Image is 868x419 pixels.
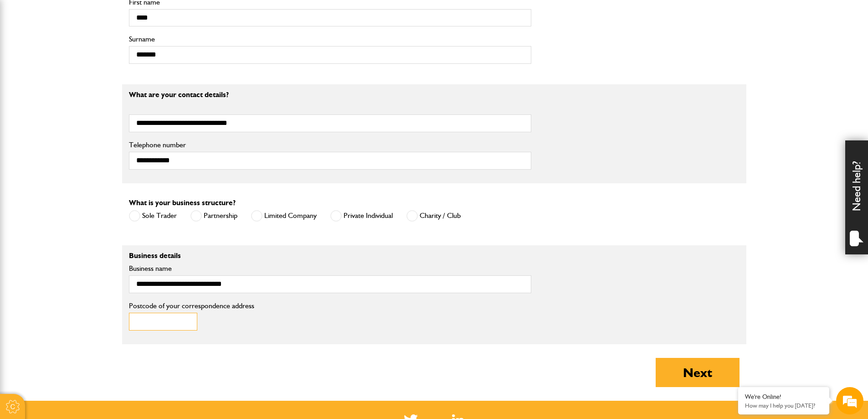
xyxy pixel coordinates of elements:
p: Business details [129,252,531,259]
div: Need help? [845,140,868,254]
label: Charity / Club [406,210,461,222]
button: Next [656,358,740,387]
label: Surname [129,36,531,43]
p: How may I help you today? [745,402,822,409]
label: Business name [129,265,531,272]
div: We're Online! [745,393,822,401]
input: Enter your last name [12,84,166,104]
img: d_20077148190_company_1631870298795_20077148190 [15,51,38,63]
label: Partnership [190,210,237,222]
label: Postcode of your correspondence address [129,302,268,310]
textarea: Type your message and hit 'Enter' [12,165,166,273]
em: Start Chat [124,281,165,293]
p: What are your contact details? [129,91,531,98]
input: Enter your phone number [12,138,166,158]
label: Telephone number [129,141,531,149]
label: What is your business structure? [129,199,236,207]
label: Private Individual [330,210,393,222]
div: Minimize live chat window [149,5,171,26]
label: Sole Trader [129,210,177,222]
input: Enter your email address [12,111,166,131]
label: Limited Company [251,210,317,222]
div: Chat with us now [47,51,153,63]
